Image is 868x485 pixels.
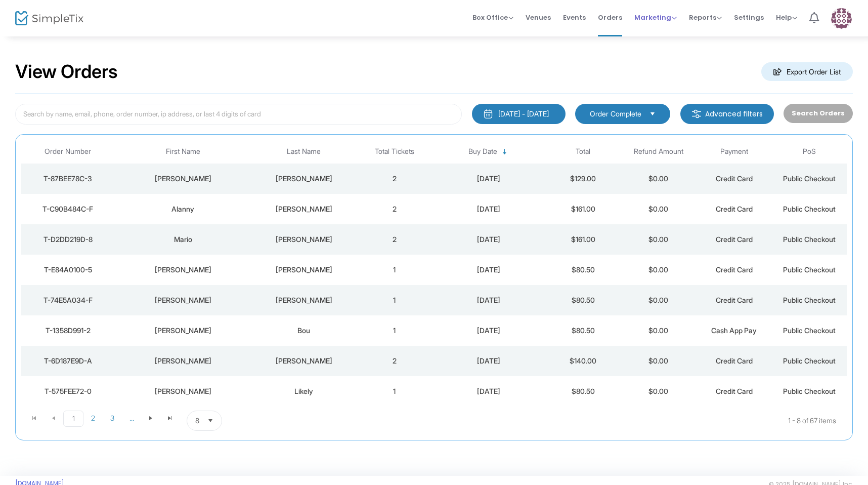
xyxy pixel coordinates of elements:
[63,411,83,427] span: Page 1
[357,376,432,407] td: 1
[323,411,836,431] kendo-pager-info: 1 - 8 of 67 items
[23,174,113,184] div: T-87BEE78C-3
[472,104,566,124] button: [DATE] - [DATE]
[357,164,432,194] td: 2
[783,326,836,335] span: Public Checkout
[783,296,836,304] span: Public Checkout
[118,386,249,396] div: Lakisha
[621,376,696,407] td: $0.00
[783,265,836,274] span: Public Checkout
[598,5,622,30] span: Orders
[160,411,180,426] span: Go to the last page
[253,386,354,396] div: Likely
[118,326,249,336] div: Daniel
[468,147,497,156] span: Buy Date
[621,285,696,315] td: $0.00
[435,234,543,245] div: 8/22/2025
[716,205,753,213] span: Credit Card
[545,285,621,315] td: $80.50
[118,356,249,366] div: Justin
[689,13,722,22] span: Reports
[634,13,677,22] span: Marketing
[147,414,155,422] span: Go to the next page
[357,140,432,164] th: Total Tickets
[716,265,753,274] span: Credit Card
[23,326,113,336] div: T-1358D991-2
[621,315,696,346] td: $0.00
[526,5,551,30] span: Venues
[716,235,753,244] span: Credit Card
[118,265,249,275] div: Javier
[253,356,354,366] div: Lechene
[472,13,513,22] span: Box Office
[118,204,249,214] div: Alanny
[691,109,702,119] img: filter
[435,326,543,336] div: 8/22/2025
[118,295,249,305] div: Charlie
[716,174,753,183] span: Credit Card
[776,13,797,22] span: Help
[716,356,753,365] span: Credit Card
[253,204,354,214] div: Morffi
[783,356,836,365] span: Public Checkout
[621,224,696,255] td: $0.00
[15,61,118,83] h2: View Orders
[545,224,621,255] td: $161.00
[357,315,432,346] td: 1
[545,194,621,224] td: $161.00
[45,147,91,156] span: Order Number
[711,326,757,335] span: Cash App Pay
[545,255,621,285] td: $80.50
[203,411,218,430] button: Select
[716,387,753,395] span: Credit Card
[483,109,493,119] img: monthly
[287,147,321,156] span: Last Name
[141,411,160,426] span: Go to the next page
[783,205,836,213] span: Public Checkout
[435,265,543,275] div: 8/22/2025
[435,204,543,214] div: 8/22/2025
[166,414,174,422] span: Go to the last page
[803,147,816,156] span: PoS
[83,411,103,426] span: Page 2
[357,346,432,376] td: 2
[501,148,509,156] span: Sortable
[720,147,748,156] span: Payment
[545,315,621,346] td: $80.50
[734,5,764,30] span: Settings
[435,295,543,305] div: 8/22/2025
[621,194,696,224] td: $0.00
[253,295,354,305] div: Nieves
[23,204,113,214] div: T-C90B484C-F
[15,104,462,125] input: Search by name, email, phone, order number, ip address, or last 4 digits of card
[23,265,113,275] div: T-E84A0100-5
[357,194,432,224] td: 2
[545,164,621,194] td: $129.00
[435,174,543,184] div: 8/22/2025
[23,386,113,396] div: T-575FEE72-0
[21,140,847,407] div: Data table
[783,174,836,183] span: Public Checkout
[103,411,122,426] span: Page 3
[563,5,586,30] span: Events
[590,109,641,119] span: Order Complete
[498,109,549,119] div: [DATE] - [DATE]
[253,326,354,336] div: Bou
[621,346,696,376] td: $0.00
[435,356,543,366] div: 8/22/2025
[122,411,141,426] span: Page 4
[621,255,696,285] td: $0.00
[118,234,249,245] div: Mario
[645,108,660,119] button: Select
[783,387,836,395] span: Public Checkout
[761,62,853,81] m-button: Export Order List
[545,376,621,407] td: $80.50
[545,140,621,164] th: Total
[253,265,354,275] div: Suarez
[545,346,621,376] td: $140.00
[783,235,836,244] span: Public Checkout
[621,164,696,194] td: $0.00
[253,234,354,245] div: Monteleone
[195,416,199,426] span: 8
[23,356,113,366] div: T-6D187E9D-A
